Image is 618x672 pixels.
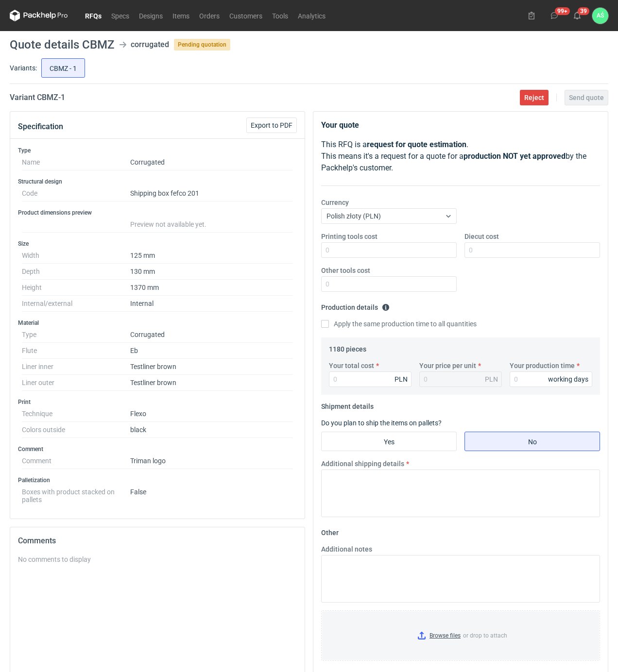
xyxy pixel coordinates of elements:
dt: Name [22,154,130,170]
div: corrugated [131,39,169,50]
dd: Corrugated [130,327,293,343]
div: PLN [395,374,408,384]
button: 39 [569,8,585,23]
a: Items [168,10,194,21]
label: Printing tools cost [321,232,378,241]
label: Additional shipping details [321,459,404,469]
label: No [464,432,600,451]
dt: Colors outside [22,422,130,438]
dd: 130 mm [130,264,293,280]
button: Specification [18,115,63,138]
label: Apply the same production time to all quantities [321,319,477,329]
dd: Corrugated [130,154,293,170]
legend: Other [321,525,339,537]
h3: Comment [18,445,297,453]
label: Yes [321,432,457,451]
input: 0 [321,242,457,258]
dt: Technique [22,406,130,422]
legend: 1180 pieces [329,341,366,353]
label: Currency [321,198,349,207]
button: 99+ [547,8,562,23]
dt: Internal/external [22,296,130,312]
label: CBMZ - 1 [41,58,85,78]
legend: Shipment details [321,399,374,410]
dt: Flute [22,343,130,359]
dt: Boxes with product stacked on pallets [22,484,130,504]
dd: Testliner brown [130,359,293,375]
label: Your price per unit [419,361,476,370]
input: 0 [329,371,412,387]
dd: Internal [130,296,293,312]
button: AŚ [592,8,608,24]
span: Polish złoty (PLN) [326,212,381,220]
a: Specs [106,10,134,21]
h3: Size [18,240,297,248]
strong: production NOT yet approved [463,151,566,161]
dd: Eb [130,343,293,359]
label: Your total cost [329,361,374,370]
h2: Comments [18,535,297,547]
input: 0 [464,242,600,258]
dt: Type [22,327,130,343]
button: Reject [520,90,549,105]
h3: Palletization [18,476,297,484]
span: Pending quotation [174,39,230,50]
span: Send quote [569,94,604,101]
dt: Liner outer [22,375,130,391]
h2: Variant CBMZ - 1 [10,92,65,103]
legend: Production details [321,300,390,311]
a: Customers [224,10,267,21]
strong: Your quote [321,120,359,130]
input: 0 [510,371,592,387]
button: Send quote [565,90,608,105]
dd: Triman logo [130,453,293,469]
dt: Height [22,280,130,296]
button: Export to PDF [246,118,297,133]
span: Reject [524,94,544,101]
label: Diecut cost [464,232,499,241]
label: Additional notes [321,544,372,554]
div: No comments to display [18,554,297,564]
a: Orders [194,10,224,21]
a: Designs [134,10,168,21]
a: Analytics [293,10,330,21]
label: or drop to attach [322,611,600,660]
dd: Flexo [130,406,293,422]
svg: Packhelp Pro [10,10,68,21]
span: Export to PDF [251,122,292,129]
h1: Quote details CBMZ [10,39,114,50]
dd: black [130,422,293,438]
p: This RFQ is a . This means it's a request for a quote for a by the Packhelp's customer. [321,139,600,174]
dd: 125 mm [130,248,293,264]
label: Variants: [10,63,37,73]
label: Other tools cost [321,266,370,275]
dt: Width [22,248,130,264]
div: Adrian Świerżewski [592,8,608,24]
dd: Testliner brown [130,375,293,391]
strong: request for quote estimation [367,140,466,149]
h3: Type [18,147,297,154]
dd: 1370 mm [130,280,293,296]
a: RFQs [80,10,106,21]
h3: Material [18,319,297,327]
div: PLN [485,374,498,384]
dt: Liner inner [22,359,130,375]
label: Your production time [510,361,575,370]
dd: Shipping box fefco 201 [130,185,293,202]
dt: Comment [22,453,130,469]
div: working days [548,374,588,384]
dd: False [130,484,293,504]
h3: Product dimensions preview [18,209,297,217]
dt: Depth [22,264,130,280]
dt: Code [22,185,130,202]
label: Do you plan to ship the items on pallets? [321,419,442,427]
span: Preview not available yet. [130,220,206,228]
h3: Structural design [18,178,297,185]
h3: Print [18,398,297,406]
input: 0 [321,276,457,292]
a: Tools [267,10,293,21]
